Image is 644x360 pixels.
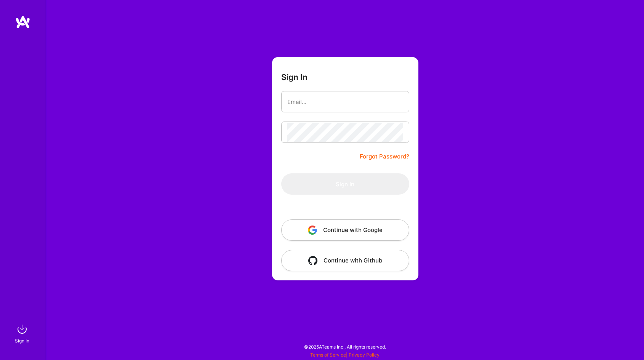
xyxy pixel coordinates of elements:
[14,322,30,337] img: sign in
[46,337,644,356] div: © 2025 ATeams Inc., All rights reserved.
[287,92,403,112] input: Email...
[281,173,409,195] button: Sign In
[308,226,317,235] img: icon
[310,352,380,358] span: |
[281,72,308,82] h3: Sign In
[16,322,30,345] a: sign inSign In
[310,352,346,358] a: Terms of Service
[349,352,380,358] a: Privacy Policy
[281,250,409,271] button: Continue with Github
[15,15,30,29] img: logo
[308,256,317,265] img: icon
[360,152,409,161] a: Forgot Password?
[281,219,409,241] button: Continue with Google
[15,337,29,345] div: Sign In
